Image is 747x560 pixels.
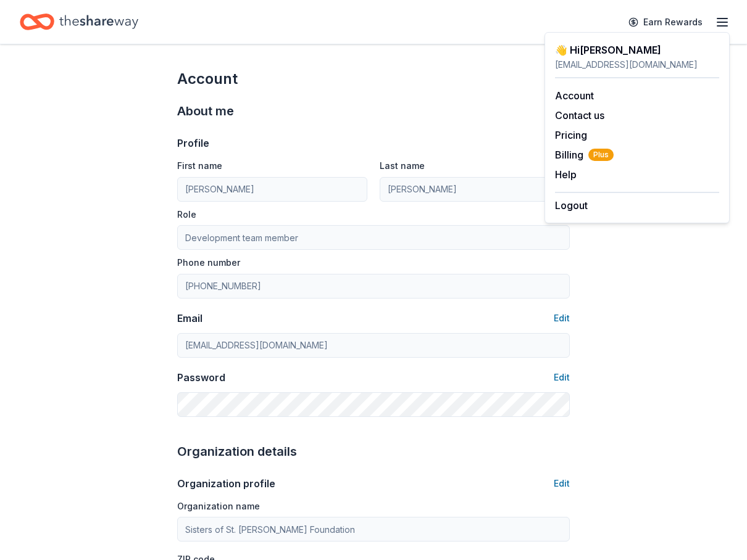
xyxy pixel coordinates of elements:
button: Logout [555,198,588,213]
button: BillingPlus [555,147,614,162]
button: Edit [554,476,570,491]
div: Account [177,69,570,89]
div: Profile [177,136,209,150]
button: Edit [554,370,570,385]
label: Last name [380,160,425,172]
label: Role [177,208,196,221]
button: Edit [554,311,570,326]
div: Password [177,370,225,385]
div: Organization profile [177,476,275,491]
span: Billing [555,147,614,162]
span: Plus [588,149,614,161]
label: First name [177,160,222,172]
div: Email [177,311,202,326]
a: Earn Rewards [621,11,710,33]
a: Home [20,7,138,36]
div: [EMAIL_ADDRESS][DOMAIN_NAME] [555,57,719,72]
div: 👋 Hi [PERSON_NAME] [555,43,719,57]
div: About me [177,101,570,121]
label: Phone number [177,257,240,269]
label: Organization name [177,500,260,513]
button: Contact us [555,108,604,123]
button: Help [555,167,577,182]
a: Account [555,89,594,102]
div: Organization details [177,442,570,461]
a: Pricing [555,129,587,141]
